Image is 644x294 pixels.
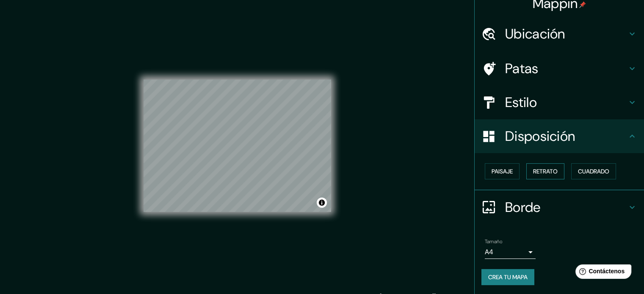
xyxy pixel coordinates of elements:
button: Paisaje [485,163,520,179]
font: Disposición [505,127,575,145]
button: Crea tu mapa [481,269,534,285]
font: Paisaje [492,168,513,175]
button: Cuadrado [571,163,616,179]
div: Patas [475,52,644,85]
font: Cuadrado [578,168,609,175]
button: Retrato [526,163,564,179]
font: Tamaño [485,238,502,245]
div: Ubicación [475,17,644,51]
font: Estilo [505,93,537,111]
font: Borde [505,198,541,216]
button: Activar o desactivar atribución [317,198,327,208]
iframe: Lanzador de widgets de ayuda [569,261,635,285]
font: Crea tu mapa [488,273,528,281]
font: Patas [505,60,539,77]
div: Borde [475,190,644,224]
font: Ubicación [505,25,565,43]
canvas: Mapa [144,80,331,212]
div: A4 [485,245,536,259]
div: Estilo [475,85,644,119]
font: A4 [485,247,493,256]
img: pin-icon.png [579,1,586,8]
font: Retrato [533,168,558,175]
div: Disposición [475,119,644,153]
